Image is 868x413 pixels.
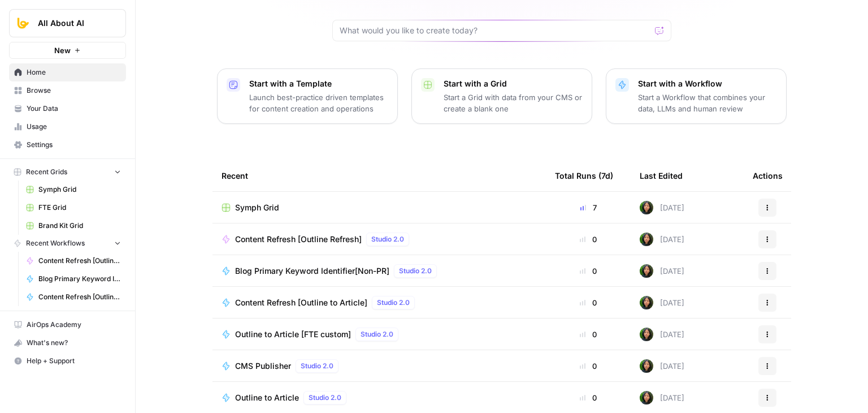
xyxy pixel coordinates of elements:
[9,316,126,334] a: AirOps Academy
[235,234,362,245] span: Content Refresh [Outline Refresh]
[640,296,653,309] img: 71gc9am4ih21sqe9oumvmopgcasf
[27,85,121,96] span: Browse
[9,164,126,180] button: Recent Grids
[13,13,33,33] img: All About AI Logo
[235,360,291,372] span: CMS Publisher
[555,265,622,277] div: 0
[222,296,537,309] a: Content Refresh [Outline to Article]Studio 2.0
[640,201,684,214] div: [DATE]
[38,18,106,29] span: All About AI
[555,234,622,245] div: 0
[640,391,684,405] div: [DATE]
[411,68,592,124] button: Start with a GridStart a Grid with data from your CMS or create a blank one
[26,167,67,177] span: Recent Grids
[640,264,653,278] img: 71gc9am4ih21sqe9oumvmopgcasf
[222,233,537,246] a: Content Refresh [Outline Refresh]Studio 2.0
[444,92,583,114] p: Start a Grid with data from your CMS or create a blank one
[38,274,121,284] span: Blog Primary Keyword Identifier[Non-PR]
[21,252,126,270] a: Content Refresh [Outline Refresh]
[361,329,393,339] span: Studio 2.0
[555,202,622,213] div: 7
[21,217,126,235] a: Brand Kit Grid
[249,78,388,89] p: Start with a Template
[555,329,622,340] div: 0
[27,67,121,78] span: Home
[640,264,684,278] div: [DATE]
[640,328,653,341] img: 71gc9am4ih21sqe9oumvmopgcasf
[9,42,126,59] button: New
[9,81,126,100] a: Browse
[38,292,121,302] span: Content Refresh [Outline to Article]
[640,233,653,246] img: 71gc9am4ih21sqe9oumvmopgcasf
[222,359,537,373] a: CMS PublisherStudio 2.0
[638,78,777,89] p: Start with a Workflow
[638,92,777,114] p: Start a Workflow that combines your data, LLMs and human review
[222,328,537,341] a: Outline to Article [FTE custom]Studio 2.0
[21,199,126,217] a: FTE Grid
[444,78,583,89] p: Start with a Grid
[27,140,121,150] span: Settings
[235,329,351,340] span: Outline to Article [FTE custom]
[38,221,121,231] span: Brand Kit Grid
[555,297,622,308] div: 0
[27,122,121,132] span: Usage
[9,352,126,370] button: Help + Support
[38,184,121,195] span: Symph Grid
[27,104,121,114] span: Your Data
[9,9,126,37] button: Workspace: All About AI
[640,233,684,246] div: [DATE]
[753,160,783,191] div: Actions
[26,238,85,248] span: Recent Workflows
[9,235,126,252] button: Recent Workflows
[27,320,121,330] span: AirOps Academy
[640,359,653,373] img: 71gc9am4ih21sqe9oumvmopgcasf
[21,288,126,306] a: Content Refresh [Outline to Article]
[555,392,622,403] div: 0
[340,25,650,36] input: What would you like to create today?
[217,68,398,124] button: Start with a TemplateLaunch best-practice driven templates for content creation and operations
[21,180,126,199] a: Symph Grid
[249,92,388,114] p: Launch best-practice driven templates for content creation and operations
[606,68,787,124] button: Start with a WorkflowStart a Workflow that combines your data, LLMs and human review
[640,296,684,309] div: [DATE]
[9,136,126,154] a: Settings
[399,266,432,276] span: Studio 2.0
[301,361,333,371] span: Studio 2.0
[640,201,653,214] img: 71gc9am4ih21sqe9oumvmopgcasf
[9,118,126,136] a: Usage
[640,160,683,191] div: Last Edited
[9,334,126,352] button: What's new?
[27,356,121,366] span: Help + Support
[640,359,684,373] div: [DATE]
[235,297,367,308] span: Content Refresh [Outline to Article]
[371,234,404,244] span: Studio 2.0
[222,391,537,405] a: Outline to ArticleStudio 2.0
[309,393,341,403] span: Studio 2.0
[640,328,684,341] div: [DATE]
[9,100,126,118] a: Your Data
[9,63,126,81] a: Home
[38,203,121,213] span: FTE Grid
[10,334,125,351] div: What's new?
[555,360,622,372] div: 0
[377,298,410,308] span: Studio 2.0
[555,160,613,191] div: Total Runs (7d)
[235,265,389,277] span: Blog Primary Keyword Identifier[Non-PR]
[222,264,537,278] a: Blog Primary Keyword Identifier[Non-PR]Studio 2.0
[235,392,299,403] span: Outline to Article
[640,391,653,405] img: 71gc9am4ih21sqe9oumvmopgcasf
[54,45,71,56] span: New
[235,202,279,213] span: Symph Grid
[38,256,121,266] span: Content Refresh [Outline Refresh]
[222,202,537,213] a: Symph Grid
[21,270,126,288] a: Blog Primary Keyword Identifier[Non-PR]
[222,160,537,191] div: Recent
